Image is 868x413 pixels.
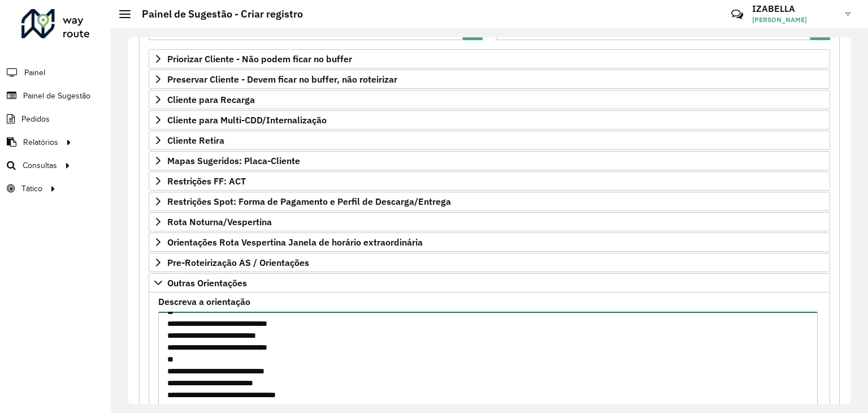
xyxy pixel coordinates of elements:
[167,54,352,63] span: Priorizar Cliente - Não podem ficar no buffer
[149,90,830,109] a: Cliente para Recarga
[167,258,309,267] span: Pre-Roteirização AS / Orientações
[23,160,57,171] span: Consultas
[752,3,837,14] h3: IZABELLA
[167,278,247,287] span: Outras Orientações
[149,253,830,272] a: Pre-Roteirização AS / Orientações
[167,136,224,145] span: Cliente Retira
[23,90,90,102] span: Painel de Sugestão
[21,183,42,195] span: Tático
[149,151,830,170] a: Mapas Sugeridos: Placa-Cliente
[149,131,830,150] a: Cliente Retira
[149,273,830,292] a: Outras Orientações
[167,217,272,226] span: Rota Noturna/Vespertina
[23,136,58,148] span: Relatórios
[21,113,50,125] span: Pedidos
[167,177,246,186] span: Restrições FF: ACT
[149,49,830,68] a: Priorizar Cliente - Não podem ficar no buffer
[725,2,749,27] a: Contato Rápido
[167,238,423,247] span: Orientações Rota Vespertina Janela de horário extraordinária
[752,15,837,25] span: [PERSON_NAME]
[24,67,45,79] span: Painel
[131,8,303,20] h2: Painel de Sugestão - Criar registro
[149,192,830,211] a: Restrições Spot: Forma de Pagamento e Perfil de Descarga/Entrega
[167,115,327,124] span: Cliente para Multi-CDD/Internalização
[167,75,397,84] span: Preservar Cliente - Devem ficar no buffer, não roteirizar
[149,212,830,231] a: Rota Noturna/Vespertina
[167,156,300,165] span: Mapas Sugeridos: Placa-Cliente
[158,295,250,308] label: Descreva a orientação
[149,70,830,89] a: Preservar Cliente - Devem ficar no buffer, não roteirizar
[167,197,451,206] span: Restrições Spot: Forma de Pagamento e Perfil de Descarga/Entrega
[149,233,830,252] a: Orientações Rota Vespertina Janela de horário extraordinária
[167,95,255,104] span: Cliente para Recarga
[149,171,830,191] a: Restrições FF: ACT
[149,110,830,130] a: Cliente para Multi-CDD/Internalização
